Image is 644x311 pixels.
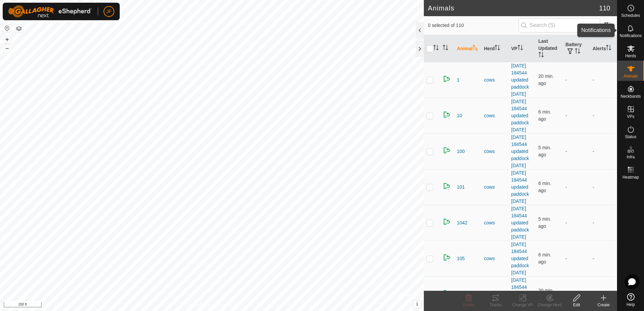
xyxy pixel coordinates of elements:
div: cows [484,76,506,84]
span: 110 [599,3,610,13]
p-sorticon: Activate to sort [575,49,580,55]
span: 0 selected of 110 [428,22,519,29]
div: cows [484,148,506,155]
span: Aug 24, 2025, 5:07 PM [538,288,554,300]
img: returning on [443,218,451,226]
span: Heatmap [622,175,639,179]
input: Search (S) [519,18,600,32]
img: Gallagher Logo [8,5,92,18]
th: Battery [563,35,590,62]
span: Aug 24, 2025, 5:21 PM [538,252,551,265]
span: Infra [626,155,635,159]
img: returning on [443,75,451,83]
p-sorticon: Activate to sort [495,46,500,51]
span: 105 [457,255,465,262]
a: [DATE] 184544 updated paddock [DATE] [511,134,529,168]
span: VPs [627,115,634,119]
button: Map Layers [15,25,23,33]
a: [DATE] 184544 updated paddock [DATE] [511,242,529,275]
span: Schedules [621,13,640,18]
a: [DATE] 184544 updated paddock [DATE] [511,206,529,240]
td: - [563,98,590,133]
td: - [590,98,617,133]
div: Tracks [482,302,509,308]
td: - [590,205,617,241]
span: Help [626,303,635,307]
a: Contact Us [218,302,238,308]
th: Alerts [590,35,617,62]
div: Change VP [509,302,536,308]
span: Herds [625,54,636,58]
p-sorticon: Activate to sort [518,46,523,51]
span: 100 [457,148,465,155]
span: Neckbands [620,94,641,98]
div: Change Herd [536,302,563,308]
img: returning on [443,253,451,261]
td: - [563,205,590,241]
p-sorticon: Activate to sort [433,46,439,51]
span: 101 [457,184,465,191]
th: VP [508,35,536,62]
p-sorticon: Activate to sort [473,46,478,51]
p-sorticon: Activate to sort [606,46,611,51]
button: – [3,44,11,52]
span: Aug 24, 2025, 5:07 PM [538,73,554,86]
div: cows [484,112,506,119]
div: cows [484,219,506,226]
span: 1042 [457,219,467,226]
td: - [563,169,590,205]
a: Privacy Policy [185,302,210,308]
td: - [590,169,617,205]
span: Aug 24, 2025, 5:21 PM [538,181,551,193]
img: returning on [443,289,451,297]
span: Notifications [620,34,642,38]
span: JF [106,8,112,15]
td: - [563,62,590,98]
div: Edit [563,302,590,308]
button: Reset Map [3,24,11,32]
img: returning on [443,146,451,154]
img: returning on [443,111,451,119]
h2: Animals [428,4,599,12]
span: 10 [457,112,462,119]
th: Last Updated [536,35,563,62]
a: [DATE] 184544 updated paddock [DATE] [511,99,529,132]
td: - [563,133,590,169]
td: - [590,133,617,169]
a: [DATE] 184544 updated paddock [DATE] [511,170,529,204]
a: [DATE] 184544 updated paddock [DATE] [511,277,529,311]
a: Help [617,290,644,309]
button: i [413,301,421,308]
span: Aug 24, 2025, 5:21 PM [538,109,551,122]
span: Status [625,135,636,139]
button: + [3,35,11,43]
th: Herd [481,35,509,62]
span: Animals [623,74,638,78]
span: 1 [457,76,460,84]
a: [DATE] 184544 updated paddock [DATE] [511,63,529,97]
span: i [416,301,418,307]
div: Create [590,302,617,308]
td: - [590,62,617,98]
img: returning on [443,182,451,190]
td: - [563,241,590,276]
span: Aug 24, 2025, 5:22 PM [538,145,551,157]
span: Delete [463,303,475,307]
p-sorticon: Activate to sort [443,46,448,51]
span: Aug 24, 2025, 5:22 PM [538,216,551,229]
div: cows [484,255,506,262]
th: Animal [454,35,481,62]
td: - [590,241,617,276]
div: cows [484,184,506,191]
p-sorticon: Activate to sort [538,53,544,58]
